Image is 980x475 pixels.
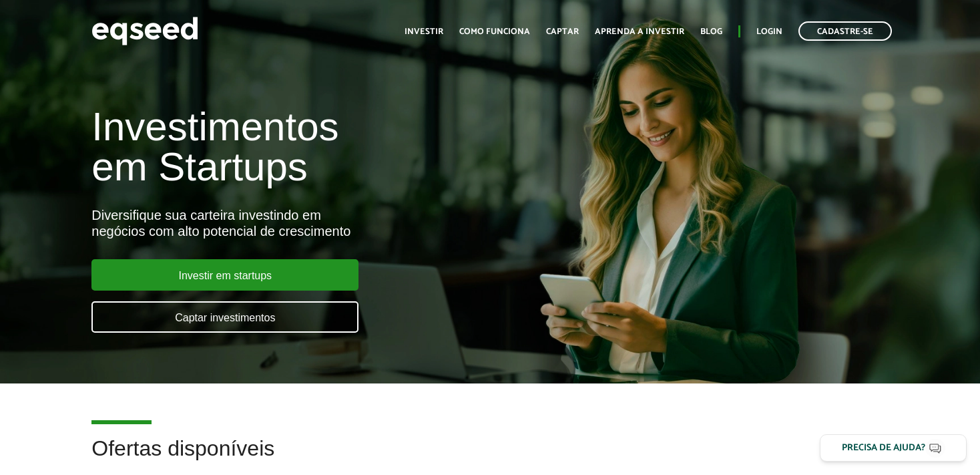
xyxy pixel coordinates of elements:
[459,27,530,36] a: Como funciona
[91,13,198,49] img: EqSeed
[91,259,358,291] a: Investir em startups
[91,107,561,187] h1: Investimentos em Startups
[91,207,561,239] div: Diversifique sua carteira investindo em negócios com alto potencial de crescimento
[798,21,892,41] a: Cadastre-se
[595,27,684,36] a: Aprenda a investir
[546,27,579,36] a: Captar
[700,27,722,36] a: Blog
[756,27,782,36] a: Login
[405,27,443,36] a: Investir
[91,301,358,333] a: Captar investimentos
